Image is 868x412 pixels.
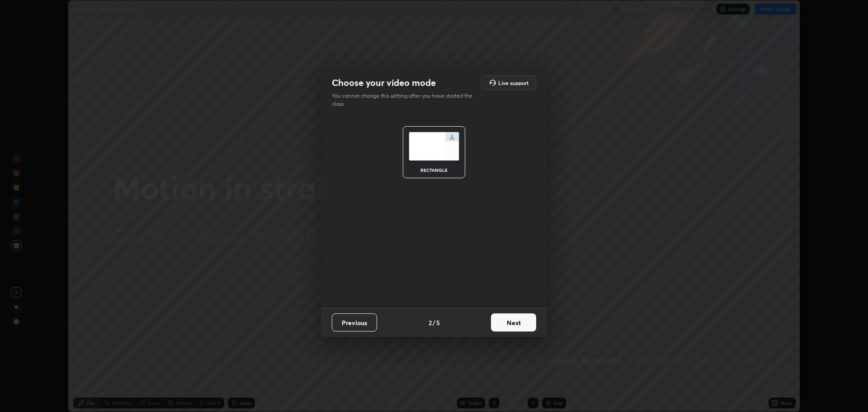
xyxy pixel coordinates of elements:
p: You cannot change this setting after you have started the class [332,92,478,108]
img: normalScreenIcon.ae25ed63.svg [409,132,459,161]
button: Next [491,313,536,331]
h2: Choose your video mode [332,77,436,89]
h5: Live support [498,80,528,85]
h4: / [433,318,435,327]
button: Previous [332,313,377,331]
h4: 5 [436,318,440,327]
h4: 2 [429,318,432,327]
div: rectangle [416,168,452,172]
